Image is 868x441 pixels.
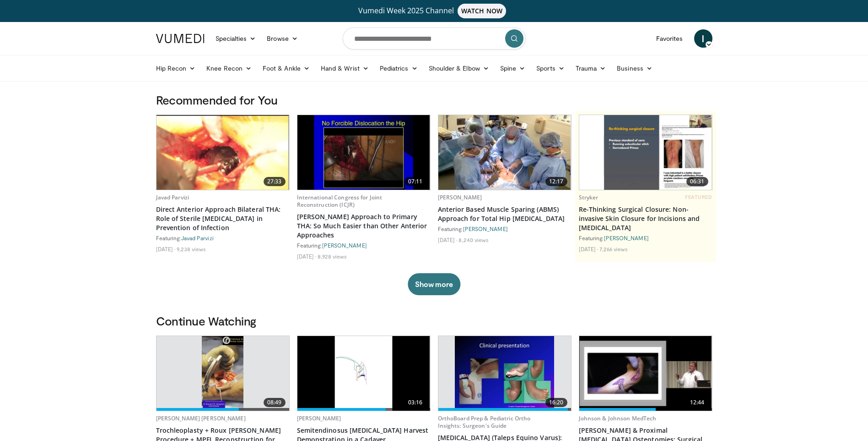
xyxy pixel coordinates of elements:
a: [PERSON_NAME] [438,193,482,201]
img: VuMedi Logo [156,34,205,43]
span: FEATURED [685,194,712,200]
div: Featuring: [156,234,290,242]
a: 06:31 [579,115,712,190]
span: 12:17 [545,177,567,186]
img: 16f19f6c-2f18-4d4f-b970-79e3a76f40c0.620x360_q85_upscale.jpg [202,336,244,411]
a: Hand & Wrist [315,59,374,77]
span: 06:31 [686,177,708,186]
a: [PERSON_NAME] Approach to Primary THA: So Much Easier than Other Anterior Approaches [297,212,431,240]
a: 27:33 [156,115,289,190]
a: Vumedi Week 2025 ChannelWATCH NOW [157,4,711,18]
a: [PERSON_NAME] [PERSON_NAME] [156,414,246,422]
a: Direct Anterior Approach Bilateral THA: Role of Sterile [MEDICAL_DATA] in Prevention of Infection [156,205,290,232]
a: Pediatrics [374,59,423,77]
a: [PERSON_NAME] [604,235,649,241]
li: 7,266 views [599,245,628,253]
a: Javad Parvizi [181,235,214,241]
a: [PERSON_NAME] [297,414,341,422]
div: Featuring: [297,242,431,249]
a: I [694,29,712,48]
a: Specialties [210,29,262,48]
span: 03:16 [404,398,426,407]
img: 25bc7737-21b0-4658-bbb6-0ac9520600cc.620x360_q85_upscale.jpg [579,336,712,411]
h3: Continue Watching [156,314,712,328]
a: Re-Thinking Surgical Closure: Non-invasive Skin Closure for Incisions and [MEDICAL_DATA] [579,205,712,232]
a: Stryker [579,193,598,201]
a: Javad Parvizi [156,193,189,201]
h3: Recommended for You [156,93,712,107]
img: d8369c01-9f89-482a-b98f-10fadee8acc3.620x360_q85_upscale.jpg [438,115,571,190]
li: [DATE] [156,245,176,253]
button: Show more [408,273,460,295]
a: Hip Recon [151,59,201,77]
a: Sports [531,59,570,77]
a: Spine [495,59,531,77]
a: 08:49 [156,336,289,411]
span: 07:11 [404,177,426,186]
a: Shoulder & Elbow [423,59,495,77]
span: 27:33 [264,177,286,186]
img: 39c06b77-4aaf-44b3-a7d8-092cc5de73cb.620x360_q85_upscale.jpg [297,115,430,190]
a: [PERSON_NAME] [322,242,367,248]
li: 9,238 views [177,245,206,253]
a: Browse [261,29,303,48]
li: 8,928 views [318,253,347,260]
li: [DATE] [438,236,458,243]
img: 20b76134-ce20-4b38-a9d1-93da3bc1b6ca.620x360_q85_upscale.jpg [156,115,289,190]
a: 12:17 [438,115,571,190]
img: f1f532c3-0ef6-42d5-913a-00ff2bbdb663.620x360_q85_upscale.jpg [579,115,712,190]
a: OrthoBoard Prep & Pediatric Ortho Insights: Surgeon's Guide [438,414,531,430]
span: 08:49 [264,398,286,407]
a: Favorites [651,29,689,48]
a: Anterior Based Muscle Sparing (ABMS) Approach for Total Hip [MEDICAL_DATA] [438,205,571,223]
img: 26bc4fb9-6dc0-4648-960d-d098e0c7d824.620x360_q85_upscale.jpg [297,336,430,411]
a: Knee Recon [201,59,257,77]
div: Featuring: [579,234,712,242]
a: Trauma [570,59,612,77]
a: 16:20 [438,336,571,411]
span: 12:44 [686,398,708,407]
a: Business [611,59,658,77]
img: 853051a3-2796-480b-831d-2cac523f8052.620x360_q85_upscale.jpg [455,336,555,411]
a: 03:16 [297,336,430,411]
a: [PERSON_NAME] [463,226,508,232]
li: 8,240 views [458,236,489,243]
a: 12:44 [579,336,712,411]
a: International Congress for Joint Reconstruction (ICJR) [297,193,383,209]
span: WATCH NOW [458,4,506,18]
a: 07:11 [297,115,430,190]
span: 16:20 [545,398,567,407]
li: [DATE] [297,253,317,260]
a: Foot & Ankle [257,59,315,77]
div: Featuring: [438,225,571,232]
input: Search topics, interventions [343,28,526,50]
a: Johnson & Johnson MedTech [579,414,657,422]
li: [DATE] [579,245,598,253]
